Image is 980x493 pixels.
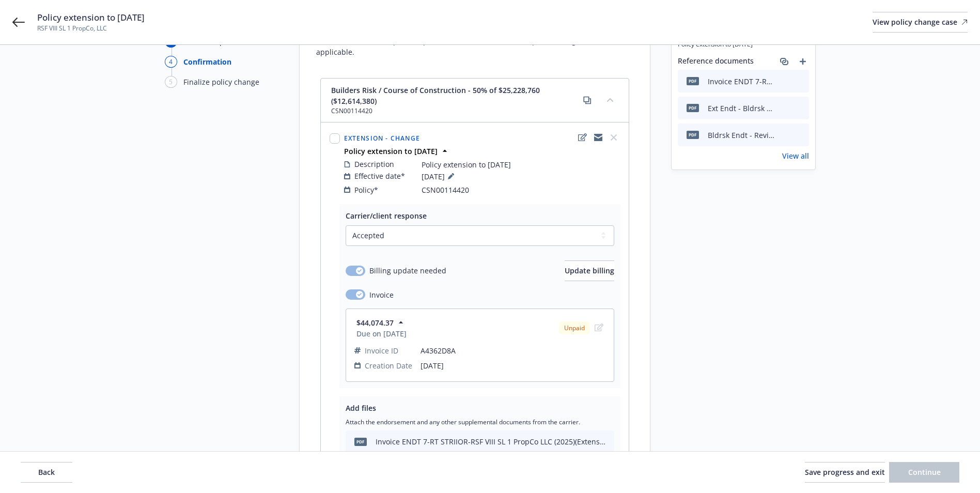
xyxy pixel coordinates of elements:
span: close [608,131,620,144]
div: Unpaid [559,321,590,334]
strong: Policy extension to [DATE] [344,146,438,156]
button: preview file [796,76,805,87]
span: pdf [687,131,699,138]
span: Update billing [565,266,614,275]
button: Continue [889,462,959,483]
span: Reference documents [678,55,754,68]
a: add [797,55,809,68]
span: RSF VIII SL 1 PropCo, LLC [37,24,145,33]
a: copy [581,94,594,106]
a: associate [778,55,790,68]
span: Select the carrier’s response, upload all documentation, and update billing when applicable. [316,36,633,57]
span: PDF [354,438,367,445]
button: $44,074.37 [356,317,407,328]
button: download file [779,76,787,87]
span: Add files [346,403,376,413]
span: PDF [687,77,699,85]
div: Due on [DATE] [356,328,407,339]
span: CSN00114420 [422,184,469,195]
span: Billing update needed [369,265,446,276]
span: pdf [687,104,699,112]
div: Finalize policy change [183,76,259,87]
span: Save progress and exit [805,467,885,477]
span: Invoice [369,289,394,300]
a: edit [577,131,589,144]
span: Extension - Change [344,134,421,143]
button: preview file [796,103,805,114]
span: Description [354,159,394,170]
span: Policy* [354,184,378,195]
button: preview file [796,130,805,141]
button: download file [779,103,787,114]
div: Invoice ENDT 7-RT STRIIOR-RSF VIII SL 1 PropCo LLC (2025)(Extension).PDF [376,436,606,447]
span: Builders Risk / Course of Construction - 50% of $25,228,760 ($12,614,380) [331,85,581,106]
span: $44,074.37 [356,317,394,328]
span: Policy extension to [DATE] [37,11,145,24]
span: CSN00114420 [331,106,581,116]
span: Policy extension to [DATE] [422,159,511,170]
div: Bldrsk Endt - Revised Limits - RT STRIIOR-RSF VIII SL 1 PropCo LLC.pdf [708,130,775,141]
div: Confirmation [183,56,231,67]
span: [DATE] [421,360,605,371]
button: collapse content [602,91,618,108]
span: Back [38,467,55,477]
span: Continue [908,467,941,477]
span: edit [593,321,605,334]
div: Invoice ENDT 7-RT STRIIOR-RSF VIII SL 1 PropCo LLC (2025)(Extension).PDF [708,76,775,87]
div: View policy change case [873,12,968,32]
span: Effective date* [354,171,405,181]
span: Attach the endorsement and any other supplemental documents from the carrier. [346,418,614,426]
div: Builders Risk / Course of Construction - 50% of $25,228,760 ($12,614,380)CSN00114420copycollapse ... [321,79,629,122]
button: Save progress and exit [805,462,885,483]
span: A4362D8A [421,345,605,356]
button: Update billing [565,260,614,281]
div: 5 [165,76,177,88]
span: Creation Date [365,360,412,371]
a: View all [782,150,809,161]
span: Carrier/client response [346,211,427,221]
span: Invoice ID [365,345,398,356]
a: copyLogging [592,131,604,144]
span: [DATE] [422,170,457,182]
button: Back [21,462,72,483]
div: 4 [165,56,177,68]
div: Ext Endt - Bldrsk Policy #CSN00114420 - RT STRIIOR-RSF VIII SL 1 PropCo LLC.pdf [708,103,775,114]
a: View policy change case [873,12,968,33]
button: download file [779,130,787,141]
